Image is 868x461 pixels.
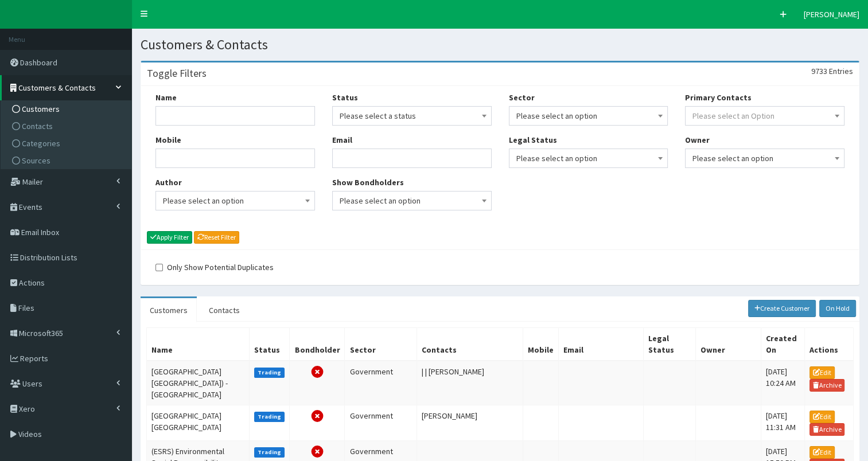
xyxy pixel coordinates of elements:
span: Please select an option [509,149,668,168]
button: Apply Filter [147,231,192,244]
label: Show Bondholders [332,177,404,188]
a: Edit [809,366,835,379]
label: Author [155,177,182,188]
a: Create Customer [748,300,816,317]
span: Please select an option [155,191,315,210]
label: Primary Contacts [685,92,752,103]
span: Please select an option [516,108,661,124]
span: [PERSON_NAME] [804,9,859,19]
span: Categories [22,138,60,149]
th: Created On [761,327,804,361]
th: Bondholder [290,327,345,361]
span: Please select a status [340,108,484,124]
span: Microsoft365 [19,328,63,338]
td: [GEOGRAPHIC_DATA] [GEOGRAPHIC_DATA]) - [GEOGRAPHIC_DATA] [147,361,250,405]
span: Customers & Contacts [18,83,96,93]
span: Customers [22,104,60,114]
td: [GEOGRAPHIC_DATA] [GEOGRAPHIC_DATA] [147,405,250,440]
span: Actions [19,278,45,288]
th: Owner [695,327,761,361]
th: Mobile [523,327,559,361]
span: Dashboard [20,57,57,68]
span: Email Inbox [21,227,59,237]
a: Contacts [200,298,249,322]
span: Files [18,303,34,313]
span: Please select an option [163,193,308,209]
a: Archive [809,379,845,392]
a: On Hold [819,300,856,317]
td: Government [345,405,417,440]
td: | | [PERSON_NAME] [417,361,523,405]
span: Please select an option [685,149,844,168]
span: Please select an option [332,191,492,210]
th: Sector [345,327,417,361]
a: Contacts [3,118,131,135]
label: Owner [685,134,710,146]
h1: Customers & Contacts [141,37,859,52]
label: Trading [254,447,285,458]
label: Trading [254,368,285,378]
span: Events [19,202,42,212]
label: Status [332,92,358,103]
span: Entries [829,66,853,76]
label: Legal Status [509,134,557,146]
label: Mobile [155,134,181,146]
span: Please select an option [692,150,837,166]
label: Trading [254,412,285,422]
a: Edit [809,411,835,423]
td: Government [345,361,417,405]
span: Mailer [22,177,43,187]
span: Reports [20,353,48,364]
h3: Toggle Filters [147,68,207,79]
span: Distribution Lists [20,252,77,263]
label: Only Show Potential Duplicates [155,261,274,273]
span: Contacts [22,121,53,131]
td: [DATE] 10:24 AM [761,361,804,405]
span: Videos [18,429,42,439]
span: Users [22,378,42,389]
label: Name [155,92,177,103]
a: Categories [3,135,131,152]
label: Email [332,134,352,146]
td: [PERSON_NAME] [417,405,523,440]
span: 9733 [811,66,827,76]
input: Only Show Potential Duplicates [155,264,163,271]
span: Please select an option [340,193,484,209]
th: Name [147,327,250,361]
th: Email [559,327,644,361]
span: Please select a status [332,106,492,126]
span: Please select an option [516,150,661,166]
td: [DATE] 11:31 AM [761,405,804,440]
a: Edit [809,446,835,459]
a: Archive [809,423,845,436]
a: Sources [3,152,131,169]
a: Reset Filter [194,231,239,244]
th: Legal Status [643,327,695,361]
th: Actions [804,327,853,361]
label: Sector [509,92,535,103]
span: Please select an Option [692,111,774,121]
a: Customers [3,100,131,118]
span: Xero [19,404,35,414]
th: Contacts [417,327,523,361]
span: Please select an option [509,106,668,126]
a: Customers [141,298,197,322]
span: Sources [22,155,50,166]
th: Status [249,327,290,361]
